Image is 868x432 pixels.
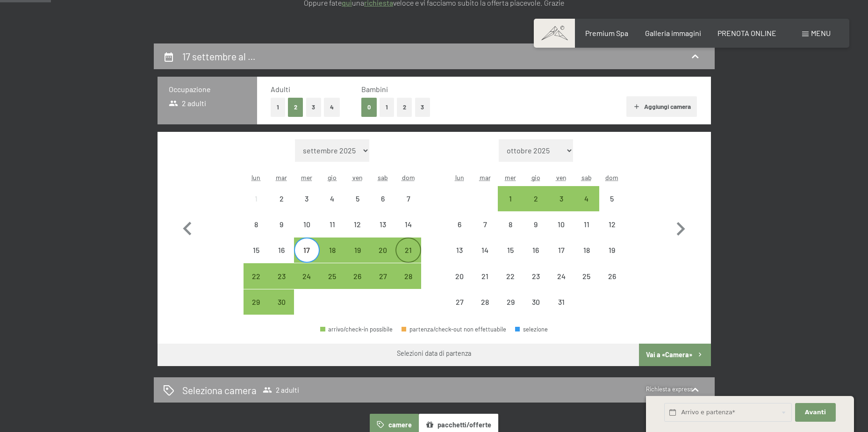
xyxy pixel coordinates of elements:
[448,273,471,296] div: 20
[548,238,574,263] div: partenza/check-out non effettuabile
[345,212,370,237] div: Fri Sep 12 2025
[169,84,246,94] h3: Occupazione
[523,186,548,211] div: Thu Oct 02 2025
[599,238,624,263] div: partenza/check-out non effettuabile
[473,298,497,322] div: 28
[473,212,498,237] div: partenza/check-out non effettuabile
[498,238,523,263] div: partenza/check-out non effettuabile
[269,238,294,263] div: Tue Sep 16 2025
[244,263,269,288] div: Mon Sep 22 2025
[346,246,369,270] div: 19
[269,289,294,315] div: Tue Sep 30 2025
[549,195,573,218] div: 3
[380,98,394,117] button: 1
[574,186,599,211] div: partenza/check-out possibile
[523,186,548,211] div: partenza/check-out possibile
[271,98,285,117] button: 1
[244,238,269,263] div: Mon Sep 15 2025
[321,195,344,218] div: 4
[396,221,420,244] div: 14
[174,139,201,315] button: Mese precedente
[447,212,472,237] div: partenza/check-out non effettuabile
[371,195,395,218] div: 6
[447,289,472,315] div: partenza/check-out non effettuabile
[498,263,523,288] div: Wed Oct 22 2025
[473,238,498,263] div: partenza/check-out non effettuabile
[524,298,547,322] div: 30
[448,298,471,322] div: 27
[345,212,370,237] div: partenza/check-out non effettuabile
[244,273,268,296] div: 22
[402,326,506,332] div: partenza/check-out non effettuabile
[523,238,548,263] div: partenza/check-out non effettuabile
[270,195,293,218] div: 2
[447,238,472,263] div: Mon Oct 13 2025
[473,289,498,315] div: Tue Oct 28 2025
[345,263,370,288] div: partenza/check-out possibile
[402,173,415,181] abbr: domenica
[599,263,624,288] div: Sun Oct 26 2025
[244,212,269,237] div: partenza/check-out non effettuabile
[370,263,395,288] div: Sat Sep 27 2025
[370,212,395,237] div: partenza/check-out non effettuabile
[378,173,388,181] abbr: sabato
[448,246,471,270] div: 13
[574,212,599,237] div: partenza/check-out non effettuabile
[169,98,207,108] span: 2 adulti
[548,186,574,211] div: Fri Oct 03 2025
[548,263,574,288] div: Fri Oct 24 2025
[599,212,624,237] div: partenza/check-out non effettuabile
[346,195,369,218] div: 5
[600,273,624,296] div: 26
[795,403,835,422] button: Avanti
[549,246,573,270] div: 17
[270,298,293,322] div: 30
[717,29,776,37] a: PRENOTA ONLINE
[395,238,421,263] div: Sun Sep 21 2025
[346,273,369,296] div: 26
[288,98,303,117] button: 2
[295,246,318,270] div: 17
[473,263,498,288] div: partenza/check-out non effettuabile
[270,273,293,296] div: 23
[549,298,573,322] div: 31
[320,263,345,288] div: Thu Sep 25 2025
[523,263,548,288] div: partenza/check-out non effettuabile
[345,238,370,263] div: Fri Sep 19 2025
[395,212,421,237] div: Sun Sep 14 2025
[345,186,370,211] div: Fri Sep 05 2025
[345,263,370,288] div: Fri Sep 26 2025
[448,221,471,244] div: 6
[505,173,516,181] abbr: mercoledì
[523,263,548,288] div: Thu Oct 23 2025
[370,238,395,263] div: Sat Sep 20 2025
[574,212,599,237] div: Sat Oct 11 2025
[182,383,257,397] h2: Seleziona camera
[605,173,618,181] abbr: domenica
[599,186,624,211] div: partenza/check-out non effettuabile
[498,289,523,315] div: Wed Oct 29 2025
[599,186,624,211] div: Sun Oct 05 2025
[523,289,548,315] div: Thu Oct 30 2025
[320,186,345,211] div: Thu Sep 04 2025
[269,186,294,211] div: Tue Sep 02 2025
[320,212,345,237] div: partenza/check-out non effettuabile
[447,263,472,288] div: Mon Oct 20 2025
[269,289,294,315] div: partenza/check-out possibile
[244,289,269,315] div: Mon Sep 29 2025
[276,173,287,181] abbr: martedì
[515,326,548,332] div: selezione
[415,98,430,117] button: 3
[447,289,472,315] div: Mon Oct 27 2025
[523,212,548,237] div: Thu Oct 09 2025
[295,195,318,218] div: 3
[263,385,299,395] span: 2 adulti
[549,221,573,244] div: 10
[473,263,498,288] div: Tue Oct 21 2025
[370,212,395,237] div: Sat Sep 13 2025
[805,408,826,417] span: Avanti
[370,186,395,211] div: partenza/check-out non effettuabile
[269,238,294,263] div: partenza/check-out non effettuabile
[294,186,319,211] div: Wed Sep 03 2025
